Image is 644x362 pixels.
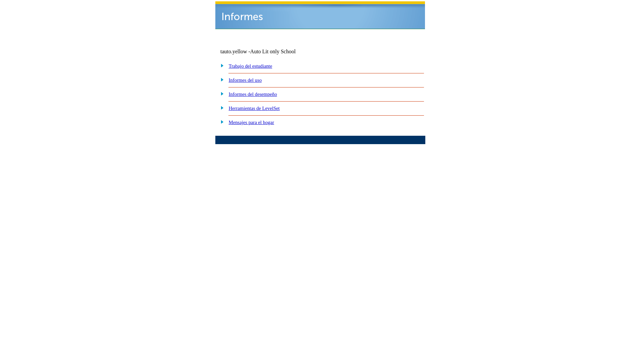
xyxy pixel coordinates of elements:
[229,106,280,111] a: Herramientas de LevelSet
[215,1,425,29] img: header
[217,62,224,68] img: plus.gif
[229,63,272,69] a: Trabajo del estudiante
[217,76,224,82] img: plus.gif
[250,49,296,54] nobr: Auto Lit only School
[217,119,224,125] img: plus.gif
[229,120,274,125] a: Mensajes para el hogar
[217,105,224,111] img: plus.gif
[229,77,262,83] a: Informes del uso
[220,49,344,55] td: tauto.yellow -
[229,92,277,97] a: Informes del desempeño
[217,90,224,97] img: plus.gif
